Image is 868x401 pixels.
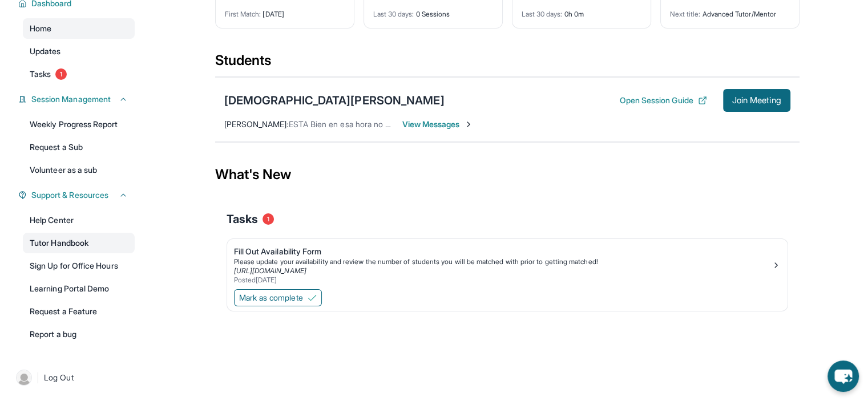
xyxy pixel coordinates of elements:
div: Please update your availability and review the number of students you will be matched with prior ... [234,257,772,266]
span: Next title : [670,10,701,18]
div: [DEMOGRAPHIC_DATA][PERSON_NAME] [224,92,445,108]
span: Home [30,23,51,34]
span: View Messages [402,119,474,130]
a: Help Center [23,210,135,230]
a: Request a Sub [23,137,135,157]
a: Fill Out Availability FormPlease update your availability and review the number of students you w... [227,239,788,287]
a: Learning Portal Demo [23,278,135,299]
span: 1 [55,68,67,80]
a: Sign Up for Office Hours [23,256,135,276]
a: Report a bug [23,324,135,345]
a: Weekly Progress Report [23,114,135,135]
a: Tutor Handbook [23,233,135,253]
a: Request a Feature [23,301,135,322]
span: 1 [263,213,274,225]
span: Updates [30,46,61,57]
span: Log Out [44,372,74,383]
img: Mark as complete [308,293,317,302]
a: [URL][DOMAIN_NAME] [234,266,306,275]
span: Join Meeting [732,97,781,104]
div: 0h 0m [522,3,641,19]
a: Tasks1 [23,64,135,84]
span: First Match : [225,10,261,18]
span: Last 30 days : [522,10,563,18]
div: Students [215,51,800,76]
div: Posted [DATE] [234,276,772,285]
span: Tasks [30,68,51,80]
span: [PERSON_NAME] : [224,119,289,129]
button: Mark as complete [234,289,322,306]
div: What's New [215,149,800,200]
button: chat-button [827,361,859,392]
span: Last 30 days : [373,10,414,18]
span: Mark as complete [239,292,303,303]
a: Volunteer as a sub [23,160,135,180]
a: Updates [23,41,135,62]
div: Advanced Tutor/Mentor [670,3,790,19]
div: [DATE] [225,3,345,19]
a: Home [23,18,135,39]
button: Join Meeting [723,89,790,112]
span: Support & Resources [31,189,108,201]
button: Open Session Guide [619,95,706,106]
img: Chevron-Right [464,120,473,129]
img: user-img [16,370,32,386]
span: Session Management [31,94,111,105]
span: ESTA Bien en esa hora no hay problema.. gracias [289,119,466,129]
button: Session Management [27,94,128,105]
button: Support & Resources [27,189,128,201]
span: | [37,371,39,384]
span: Tasks [227,211,258,227]
div: 0 Sessions [373,3,493,19]
div: Fill Out Availability Form [234,246,772,257]
a: |Log Out [11,365,135,390]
